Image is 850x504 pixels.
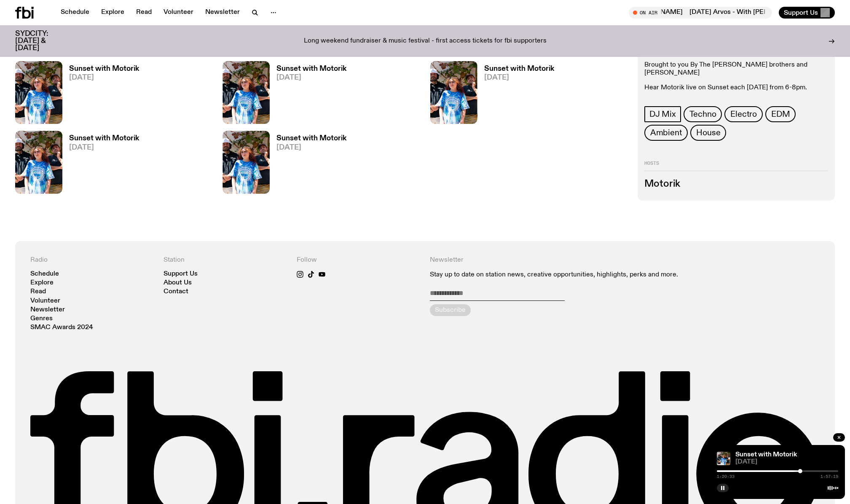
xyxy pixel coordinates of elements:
[650,128,682,137] span: Ambient
[644,106,681,122] a: DJ Mix
[689,110,716,119] span: Techno
[62,65,139,124] a: Sunset with Motorik[DATE]
[821,475,838,479] span: 1:57:19
[30,298,60,304] a: Volunteer
[784,9,818,16] span: Support Us
[276,144,346,151] span: [DATE]
[56,7,94,19] a: Schedule
[771,110,790,119] span: EDM
[276,65,346,72] h3: Sunset with Motorik
[223,131,270,193] img: Andrew, Reenie, and Pat stand in a row, smiling at the camera, in dappled light with a vine leafe...
[164,271,198,277] a: Support Us
[200,7,245,19] a: Newsletter
[96,7,129,19] a: Explore
[30,324,93,331] a: SMAC Awards 2024
[30,307,65,313] a: Newsletter
[15,131,62,193] img: Andrew, Reenie, and Pat stand in a row, smiling at the camera, in dappled light with a vine leafe...
[164,289,188,295] a: Contact
[430,271,686,279] p: Stay up to date on station news, creative opportunities, highlights, perks and more.
[644,61,828,77] p: Brought to you By The [PERSON_NAME] brothers and [PERSON_NAME]
[270,135,346,193] a: Sunset with Motorik[DATE]
[223,61,270,124] img: Andrew, Reenie, and Pat stand in a row, smiling at the camera, in dappled light with a vine leafe...
[15,30,69,52] h3: SYDCITY: [DATE] & [DATE]
[644,161,828,171] h2: Hosts
[69,65,139,72] h3: Sunset with Motorik
[484,74,554,81] span: [DATE]
[276,74,346,81] span: [DATE]
[690,125,726,141] a: House
[30,256,153,264] h4: Radio
[484,65,554,72] h3: Sunset with Motorik
[158,7,198,19] a: Volunteer
[270,65,346,124] a: Sunset with Motorik[DATE]
[765,106,796,122] a: EDM
[779,7,835,19] button: Support Us
[30,289,46,295] a: Read
[724,106,763,122] a: Electro
[15,61,62,124] img: Andrew, Reenie, and Pat stand in a row, smiling at the camera, in dappled light with a vine leafe...
[131,7,157,19] a: Read
[430,256,686,264] h4: Newsletter
[164,280,192,286] a: About Us
[717,475,735,479] span: 1:20:33
[696,128,720,137] span: House
[717,452,730,465] img: Andrew, Reenie, and Pat stand in a row, smiling at the camera, in dappled light with a vine leafe...
[164,256,287,264] h4: Station
[69,144,139,151] span: [DATE]
[735,451,797,458] a: Sunset with Motorik
[629,7,772,19] button: On Air[DATE] Arvos - With [PERSON_NAME][DATE] Arvos - With [PERSON_NAME]
[735,459,838,465] span: [DATE]
[649,110,676,119] span: DJ Mix
[477,65,554,124] a: Sunset with Motorik[DATE]
[644,180,828,189] h3: Motorik
[644,125,688,141] a: Ambient
[69,74,139,81] span: [DATE]
[304,38,547,45] p: Long weekend fundraiser & music festival - first access tickets for fbi supporters
[730,110,757,119] span: Electro
[430,304,471,316] button: Subscribe
[644,84,828,92] p: Hear Motorik live on Sunset each [DATE] from 6-8pm.
[30,280,54,286] a: Explore
[297,256,420,264] h4: Follow
[62,135,139,193] a: Sunset with Motorik[DATE]
[276,135,346,142] h3: Sunset with Motorik
[69,135,139,142] h3: Sunset with Motorik
[430,61,477,124] img: Andrew, Reenie, and Pat stand in a row, smiling at the camera, in dappled light with a vine leafe...
[684,106,722,122] a: Techno
[30,271,59,277] a: Schedule
[30,316,53,322] a: Genres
